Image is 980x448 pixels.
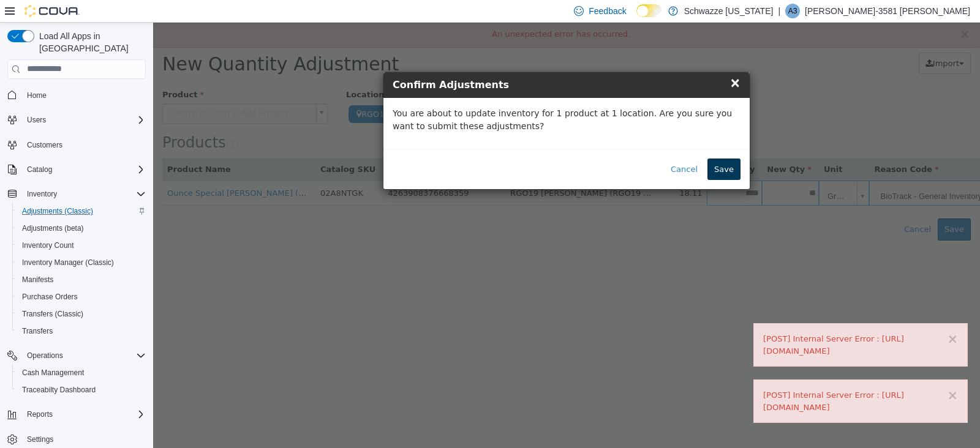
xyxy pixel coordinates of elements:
div: Amanda-3581 Rodriguez [785,4,800,18]
span: Home [27,91,47,100]
a: Traceabilty Dashboard [17,383,100,397]
button: Reports [2,406,151,423]
a: Settings [22,432,58,447]
h4: Confirm Adjustments [239,55,587,70]
span: Inventory [22,187,146,201]
button: Customers [2,136,151,154]
div: [POST] Internal Server Error : [URL][DOMAIN_NAME] [610,367,805,390]
a: Inventory Count [17,238,79,253]
button: Inventory Manager (Classic) [12,254,151,271]
p: | [778,4,780,18]
button: × [794,367,805,379]
span: Catalog [22,162,146,177]
a: Transfers (Classic) [17,307,88,321]
span: Users [22,113,146,127]
button: Transfers [12,323,151,340]
a: Purchase Orders [17,289,83,304]
input: Dark Mode [636,4,662,17]
span: Transfers (Classic) [22,309,83,319]
button: Catalog [22,162,57,177]
button: Operations [22,348,68,363]
span: Settings [22,431,146,447]
button: Traceabilty Dashboard [12,381,151,398]
button: Operations [2,347,151,364]
span: Catalog [27,165,52,174]
span: Home [22,88,146,103]
button: Users [22,113,51,127]
span: A3 [788,4,797,18]
button: Manifests [12,271,151,288]
span: Manifests [17,272,146,287]
button: Adjustments (Classic) [12,203,151,220]
span: Traceabilty Dashboard [17,383,146,397]
span: Inventory Manager (Classic) [17,255,146,270]
p: [PERSON_NAME]-3581 [PERSON_NAME] [805,4,970,18]
p: You are about to update inventory for 1 product at 1 location. Are you sure you want to submit th... [239,84,587,110]
button: Home [2,86,151,104]
span: Customers [22,137,146,152]
button: Inventory Count [12,237,151,254]
span: Settings [27,435,53,444]
span: Adjustments (Classic) [17,204,146,218]
span: Cash Management [22,368,84,378]
button: Purchase Orders [12,288,151,305]
span: Users [27,115,46,125]
div: [POST] Internal Server Error : [URL][DOMAIN_NAME] [610,310,805,334]
span: Cash Management [17,365,146,380]
button: Settings [2,430,151,448]
span: Purchase Orders [17,289,146,304]
span: Traceabilty Dashboard [22,385,96,395]
a: Home [22,88,51,103]
span: Transfers (Classic) [17,307,146,321]
img: Cova [24,5,80,17]
a: Cash Management [17,365,89,380]
button: Transfers (Classic) [12,305,151,323]
a: Adjustments (Classic) [17,204,98,218]
button: Cancel [511,136,551,158]
span: Transfers [17,324,146,338]
button: Adjustments (beta) [12,220,151,237]
span: Reports [27,409,53,419]
span: Purchase Orders [22,292,78,302]
a: Transfers [17,324,58,338]
a: Manifests [17,272,58,287]
a: Adjustments (beta) [17,221,89,236]
button: Inventory [2,185,151,203]
span: Reports [22,407,146,422]
button: Catalog [2,161,151,178]
button: Save [554,136,587,158]
span: Customers [27,140,62,150]
span: × [576,53,587,67]
span: Adjustments (beta) [17,221,146,236]
button: Reports [22,407,58,422]
span: Inventory Count [17,238,146,253]
button: × [794,310,805,323]
button: Cash Management [12,364,151,381]
span: Manifests [22,275,53,285]
p: Schwazze [US_STATE] [684,4,774,18]
a: Customers [22,138,67,152]
span: Feedback [589,5,626,17]
span: Inventory [27,189,57,199]
span: Operations [22,348,146,363]
span: Transfers [22,326,53,336]
span: Adjustments (beta) [22,223,84,233]
span: Inventory Count [22,241,74,250]
span: Adjustments (Classic) [22,206,93,216]
span: Inventory Manager (Classic) [22,258,114,267]
span: Load All Apps in [GEOGRAPHIC_DATA] [34,30,146,54]
button: Users [2,111,151,129]
span: Operations [27,351,63,360]
button: Inventory [22,187,62,201]
a: Inventory Manager (Classic) [17,255,119,270]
